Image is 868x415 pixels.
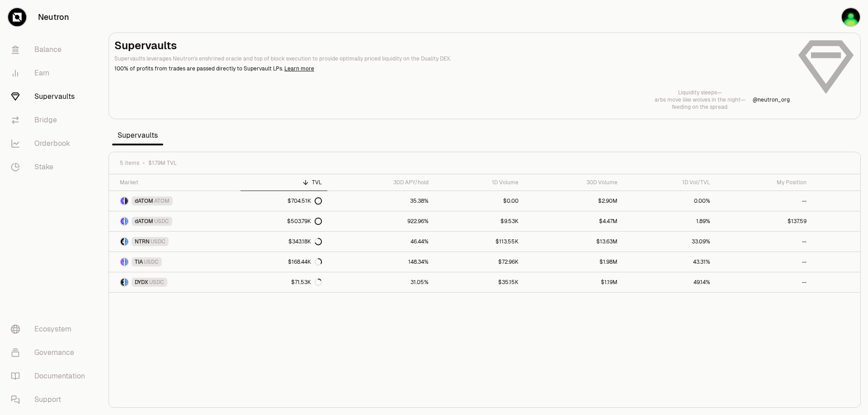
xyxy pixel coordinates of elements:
[753,96,790,103] a: @neutron_org
[109,191,241,211] a: dATOM LogoATOM LogodATOMATOM
[623,211,716,231] a: 1.89%
[148,159,177,167] span: $1.79M TVL
[135,197,153,205] span: dATOM
[623,272,716,292] a: 49.14%
[716,252,812,272] a: --
[288,258,322,266] div: $168.44K
[434,252,524,272] a: $72.96K
[4,364,98,388] a: Documentation
[4,388,98,411] a: Support
[327,191,434,211] a: 35.38%
[149,279,164,286] span: USDC
[4,155,98,179] a: Stake
[721,179,807,186] div: My Position
[4,38,98,61] a: Balance
[4,341,98,364] a: Governance
[135,218,153,225] span: dATOM
[121,197,124,205] img: dATOM Logo
[716,232,812,252] a: --
[246,179,322,186] div: TVL
[529,179,618,186] div: 30D Volume
[524,191,623,211] a: $2.90M
[121,218,124,225] img: dATOM Logo
[434,211,524,231] a: $9.53K
[655,96,745,103] p: arbs move like wolves in the night—
[241,191,327,211] a: $704.51K
[333,179,429,186] div: 30D APY/hold
[524,211,623,231] a: $4.47M
[716,211,812,231] a: $137.59
[327,252,434,272] a: 148.34%
[135,279,148,286] span: DYDX
[112,126,163,145] span: Supervaults
[655,89,745,96] p: Liquidity sleeps—
[114,38,790,53] h2: Supervaults
[121,238,124,245] img: NTRN Logo
[284,65,314,72] a: Learn more
[154,218,169,225] span: USDC
[135,238,150,245] span: NTRN
[439,179,519,186] div: 1D Volume
[114,55,790,63] p: Supervaults leverages Neutron's enshrined oracle and top of block execution to provide optimally ...
[125,258,128,266] img: USDC Logo
[327,211,434,231] a: 922.96%
[109,211,241,231] a: dATOM LogoUSDC LogodATOMUSDC
[114,65,790,73] p: 100% of profits from trades are passed directly to Supervault LPs.
[4,317,98,341] a: Ecosystem
[655,89,745,111] a: Liquidity sleeps—arbs move like wolves in the night—feeding on the spread.
[125,238,128,245] img: USDC Logo
[524,272,623,292] a: $1.19M
[434,272,524,292] a: $35.15K
[434,232,524,252] a: $113.55K
[716,191,812,211] a: --
[524,232,623,252] a: $13.63M
[628,179,710,186] div: 1D Vol/TVL
[125,279,128,286] img: USDC Logo
[434,191,524,211] a: $0.00
[287,218,322,225] div: $503.79K
[327,272,434,292] a: 31.05%
[623,252,716,272] a: 43.31%
[121,258,124,266] img: TIA Logo
[241,272,327,292] a: $71.53K
[120,159,139,167] span: 5 items
[125,218,128,225] img: USDC Logo
[135,258,143,266] span: TIA
[842,8,860,26] img: Equinox
[288,197,322,205] div: $704.51K
[109,232,241,252] a: NTRN LogoUSDC LogoNTRNUSDC
[241,211,327,231] a: $503.79K
[154,197,170,205] span: ATOM
[291,279,322,286] div: $71.53K
[109,272,241,292] a: DYDX LogoUSDC LogoDYDXUSDC
[655,103,745,111] p: feeding on the spread.
[125,197,128,205] img: ATOM Logo
[288,238,322,245] div: $343.18K
[4,132,98,155] a: Orderbook
[120,179,235,186] div: Market
[109,252,241,272] a: TIA LogoUSDC LogoTIAUSDC
[753,96,790,103] p: @ neutron_org
[144,258,159,266] span: USDC
[4,61,98,85] a: Earn
[121,279,124,286] img: DYDX Logo
[623,232,716,252] a: 33.09%
[241,252,327,272] a: $168.44K
[241,232,327,252] a: $343.18K
[4,85,98,108] a: Supervaults
[327,232,434,252] a: 46.44%
[151,238,165,245] span: USDC
[524,252,623,272] a: $1.98M
[716,272,812,292] a: --
[4,108,98,132] a: Bridge
[623,191,716,211] a: 0.00%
